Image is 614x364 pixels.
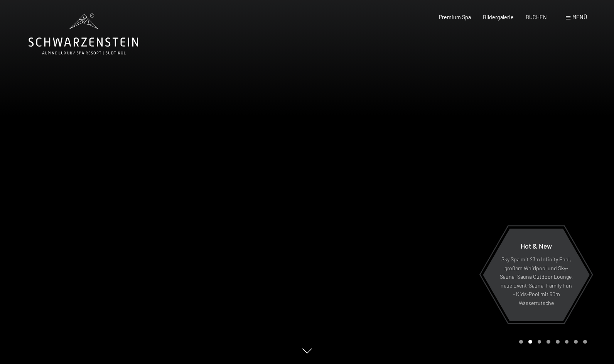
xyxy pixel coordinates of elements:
div: Carousel Page 5 [556,340,560,344]
a: Premium Spa [439,14,471,20]
div: Carousel Pagination [516,340,587,344]
span: Hot & New [521,242,552,250]
div: Carousel Page 2 (Current Slide) [528,340,532,344]
span: Menü [572,14,587,20]
div: Carousel Page 7 [574,340,578,344]
div: Carousel Page 3 [538,340,541,344]
div: Carousel Page 6 [565,340,569,344]
div: Carousel Page 1 [519,340,523,344]
div: Carousel Page 4 [547,340,550,344]
div: Carousel Page 8 [583,340,587,344]
a: BUCHEN [526,14,547,20]
a: Hot & New Sky Spa mit 23m Infinity Pool, großem Whirlpool und Sky-Sauna, Sauna Outdoor Lounge, ne... [482,228,590,322]
p: Sky Spa mit 23m Infinity Pool, großem Whirlpool und Sky-Sauna, Sauna Outdoor Lounge, neue Event-S... [499,256,573,308]
a: Bildergalerie [483,14,514,20]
